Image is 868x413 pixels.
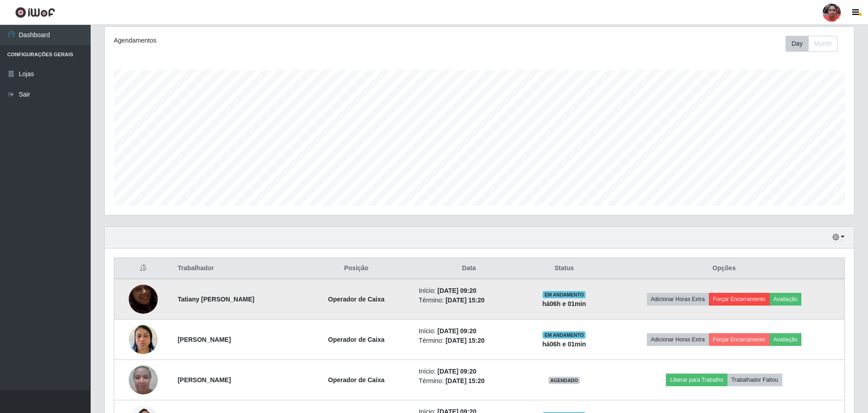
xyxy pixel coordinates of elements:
div: First group [786,36,838,52]
strong: há 06 h e 01 min [542,340,586,348]
button: Trabalhador Faltou [727,374,782,386]
time: [DATE] 15:20 [446,337,485,344]
strong: Tatiany [PERSON_NAME] [178,296,254,303]
th: Trabalhador [172,258,299,279]
th: Posição [299,258,413,279]
li: Término: [419,376,519,386]
time: [DATE] 09:20 [437,368,476,375]
strong: Operador de Caixa [328,376,385,384]
time: [DATE] 15:20 [446,296,485,304]
strong: há 06 h e 01 min [542,300,586,307]
img: CoreUI Logo [15,7,55,18]
time: [DATE] 09:20 [437,287,476,294]
th: Status [524,258,604,279]
button: Adicionar Horas Extra [647,333,709,346]
th: Opções [604,258,844,279]
span: AGENDADO [548,377,580,384]
th: Data [413,258,524,279]
div: Agendamentos [114,36,411,45]
button: Month [808,36,838,52]
button: Forçar Encerramento [709,293,770,306]
span: EM ANDAMENTO [543,291,586,298]
time: [DATE] 09:20 [437,327,476,335]
strong: Operador de Caixa [328,336,385,343]
div: Toolbar with button groups [786,36,845,52]
button: Adicionar Horas Extra [647,293,709,306]
li: Término: [419,296,519,305]
span: EM ANDAMENTO [543,331,586,339]
img: 1721152880470.jpeg [129,273,158,325]
button: Avaliação [770,293,802,306]
button: Forçar Encerramento [709,333,770,346]
button: Day [786,36,809,52]
strong: Operador de Caixa [328,296,385,303]
time: [DATE] 15:20 [446,377,485,384]
strong: [PERSON_NAME] [178,336,231,343]
button: Avaliação [770,333,802,346]
li: Início: [419,326,519,336]
li: Término: [419,336,519,345]
button: Liberar para Trabalho [666,374,727,386]
li: Início: [419,286,519,296]
li: Início: [419,367,519,376]
img: 1754146149925.jpeg [129,320,158,359]
strong: [PERSON_NAME] [178,376,231,384]
img: 1731367305353.jpeg [129,360,158,399]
